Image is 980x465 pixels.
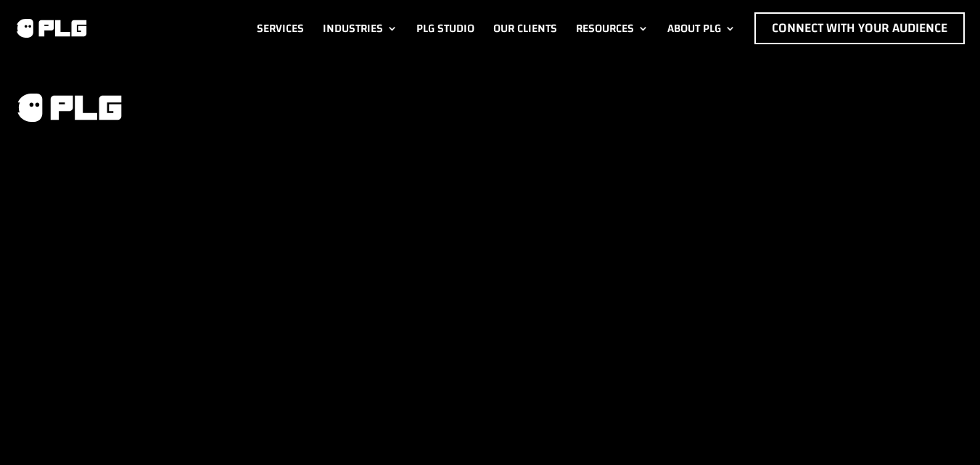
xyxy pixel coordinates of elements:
[15,91,123,124] a: PLG
[15,91,123,124] img: PLG logo
[493,12,557,44] a: Our Clients
[667,12,736,44] a: About PLG
[323,12,398,44] a: Industries
[754,12,965,44] a: Connect with Your Audience
[257,12,304,44] a: Services
[416,12,474,44] a: PLG Studio
[576,12,648,44] a: Resources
